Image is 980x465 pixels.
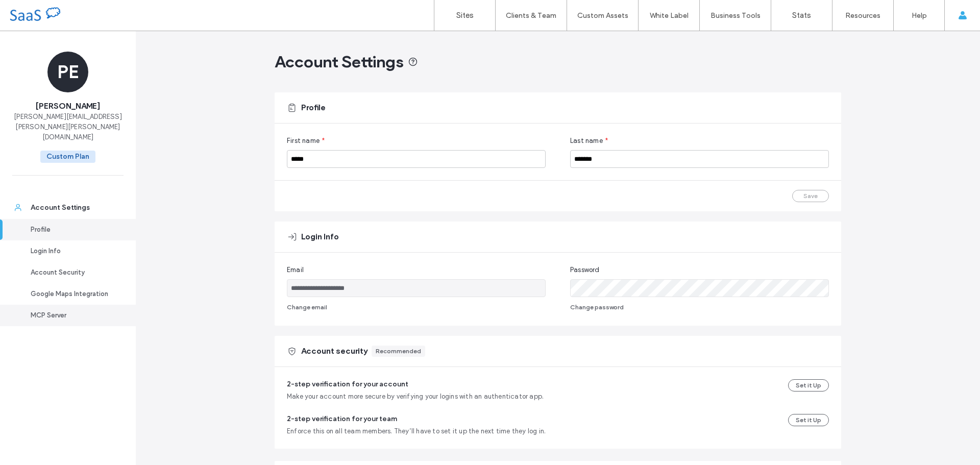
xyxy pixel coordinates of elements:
div: Profile [31,225,114,235]
span: Profile [301,102,326,113]
span: [PERSON_NAME] [36,101,100,112]
button: Change email [287,301,327,313]
div: Recommended [376,347,421,356]
span: Custom Plan [40,151,95,163]
span: 2-step verification for your account [287,380,408,388]
div: PE [47,52,88,92]
span: Login Info [301,231,339,242]
label: Business Tools [710,11,761,20]
label: Help [912,11,927,20]
div: Login Info [31,246,114,256]
div: Account Settings [31,203,114,213]
span: Password [570,265,600,275]
label: Resources [845,11,880,20]
label: Clients & Team [506,11,556,20]
span: Email [287,265,304,275]
button: Set it Up [788,414,829,426]
button: Change password [570,301,624,313]
span: 2-step verification for your team [287,414,397,423]
div: MCP Server [31,310,114,321]
span: First name [287,136,320,146]
span: [PERSON_NAME][EMAIL_ADDRESS][PERSON_NAME][PERSON_NAME][DOMAIN_NAME] [12,112,124,142]
label: White Label [650,11,689,20]
div: Google Maps Integration [31,289,114,299]
label: Sites [456,11,474,20]
span: Last name [570,136,603,146]
span: Help [23,7,44,16]
div: Account Security [31,267,114,278]
input: Password [570,279,829,297]
input: Last name [570,150,829,168]
span: Make your account more secure by verifying your logins with an authenticator app. [287,391,544,402]
span: Enforce this on all team members. They’ll have to set it up the next time they log in. [287,426,546,436]
button: Set it Up [788,379,829,391]
span: Account Settings [275,52,404,72]
label: Custom Assets [577,11,628,20]
input: Email [287,279,546,297]
label: Stats [792,11,811,20]
span: Account security [301,346,367,357]
input: First name [287,150,546,168]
